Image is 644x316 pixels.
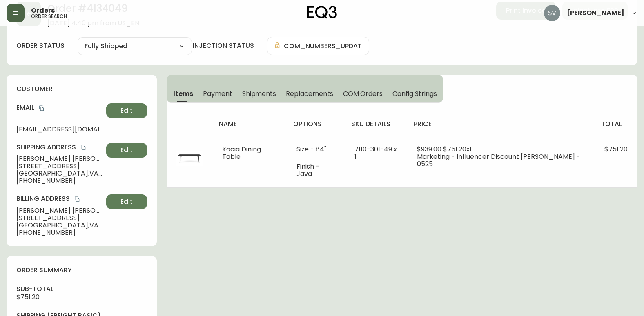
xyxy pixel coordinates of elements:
span: [STREET_ADDRESS] [16,162,103,170]
li: Finish - Java [296,163,334,178]
span: Edit [120,106,133,115]
span: Payment [203,89,232,98]
h4: options [293,120,338,129]
span: [GEOGRAPHIC_DATA] , VA , 22304 , US [16,222,103,229]
h4: order summary [16,266,147,275]
h4: customer [16,85,147,93]
img: 7110-301-MC-400-1-clji4e9zt06890166ddjedhxx.jpg [176,146,203,172]
button: Edit [106,143,147,158]
span: $751.20 x 1 [443,145,472,154]
button: Edit [106,194,147,209]
span: Items [173,89,193,98]
h5: order search [31,14,67,19]
label: order status [16,41,65,50]
span: [DATE] 4:40 pm from US_EN [47,20,139,27]
h4: price [414,120,588,129]
span: Replacements [286,89,333,98]
span: [PHONE_NUMBER] [16,177,103,185]
span: [PERSON_NAME] [567,10,624,16]
span: [PERSON_NAME] [PERSON_NAME] [16,155,103,162]
button: Edit [106,103,147,118]
img: logo [307,6,337,19]
button: copy [73,195,81,203]
span: Kacia Dining Table [222,145,261,161]
span: [GEOGRAPHIC_DATA] , VA , 22304 , US [16,170,103,177]
span: COM Orders [343,89,383,98]
h4: sku details [351,120,401,129]
span: Edit [120,197,133,206]
span: Shipments [242,89,276,98]
span: [STREET_ADDRESS] [16,214,103,222]
span: $939.00 [417,145,441,154]
h4: Shipping Address [16,143,103,152]
h4: injection status [193,41,254,50]
span: Edit [120,146,133,155]
span: [PHONE_NUMBER] [16,229,103,236]
h4: Billing Address [16,194,103,203]
button: copy [79,143,87,151]
span: [EMAIL_ADDRESS][DOMAIN_NAME] [16,126,103,133]
img: 0ef69294c49e88f033bcbeb13310b844 [544,5,560,21]
span: $751.20 [604,145,628,154]
h4: sub-total [16,285,147,294]
span: Config Strings [392,89,437,98]
span: [PERSON_NAME] [PERSON_NAME] [16,207,103,214]
span: $751.20 [16,292,40,302]
span: Marketing - Influencer Discount [PERSON_NAME] - 0525 [417,152,580,169]
span: Orders [31,7,55,14]
li: Size - 84" [296,146,334,153]
h4: total [601,120,631,129]
h4: Email [16,103,103,112]
span: 7110-301-49 x 1 [354,145,397,161]
h4: name [219,120,280,129]
button: copy [38,104,46,112]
